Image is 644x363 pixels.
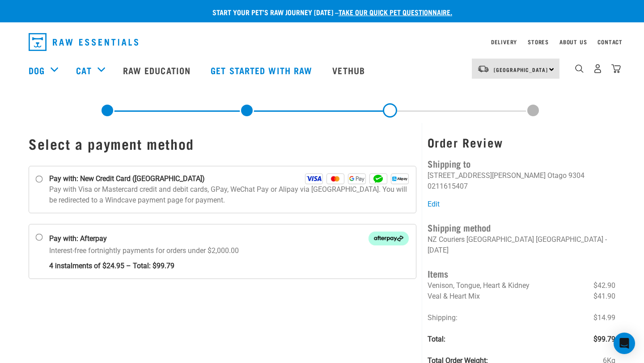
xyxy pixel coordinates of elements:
[593,291,615,302] span: $41.90
[614,333,635,354] div: Open Intercom Messenger
[491,40,517,43] a: Delivery
[477,65,489,73] img: van-moving.png
[428,292,480,300] span: Veal & Heart Mix
[428,220,615,234] h4: Shipping method
[29,63,45,77] a: Dog
[428,313,458,322] span: Shipping:
[369,232,409,245] img: Afterpay
[428,200,440,208] a: Edit
[559,40,587,43] a: About Us
[323,52,376,88] a: Vethub
[593,312,615,323] span: $14.99
[593,280,615,291] span: $42.90
[575,64,584,73] img: home-icon-1@2x.png
[114,52,202,88] a: Raw Education
[305,173,323,184] img: Visa
[36,234,43,241] input: Pay with: Afterpay Afterpay Interest-free fortnightly payments for orders under $2,000.00 4 insta...
[428,182,468,190] li: 0211615407
[21,30,623,55] nav: dropdown navigation
[593,334,615,345] span: $99.79
[29,33,138,51] img: Raw Essentials Logo
[76,63,91,77] a: Cat
[202,52,323,88] a: Get started with Raw
[428,171,546,180] li: [STREET_ADDRESS][PERSON_NAME]
[326,173,344,184] img: Mastercard
[339,10,452,14] a: take our quick pet questionnaire.
[29,135,416,152] h1: Select a payment method
[49,233,107,244] strong: Pay with: Afterpay
[528,40,549,43] a: Stores
[428,266,615,280] h4: Items
[369,173,387,184] img: WeChat
[428,156,615,170] h4: Shipping to
[494,68,548,71] span: [GEOGRAPHIC_DATA]
[611,64,621,73] img: home-icon@2x.png
[547,171,585,180] li: Otago 9304
[391,173,409,184] img: Alipay
[428,335,445,343] strong: Total:
[428,135,615,149] h3: Order Review
[49,245,409,271] p: Interest-free fortnightly payments for orders under $2,000.00
[428,234,615,256] p: NZ Couriers [GEOGRAPHIC_DATA] [GEOGRAPHIC_DATA] - [DATE]
[348,173,366,184] img: GPay
[49,256,409,271] strong: 4 instalments of $24.95 – Total: $99.79
[36,176,43,183] input: Pay with: New Credit Card ([GEOGRAPHIC_DATA]) Visa Mastercard GPay WeChat Alipay Pay with Visa or...
[428,281,530,290] span: Venison, Tongue, Heart & Kidney
[49,184,409,206] p: Pay with Visa or Mastercard credit and debit cards, GPay, WeChat Pay or Alipay via [GEOGRAPHIC_DA...
[593,64,602,73] img: user.png
[49,173,205,184] strong: Pay with: New Credit Card ([GEOGRAPHIC_DATA])
[597,40,623,43] a: Contact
